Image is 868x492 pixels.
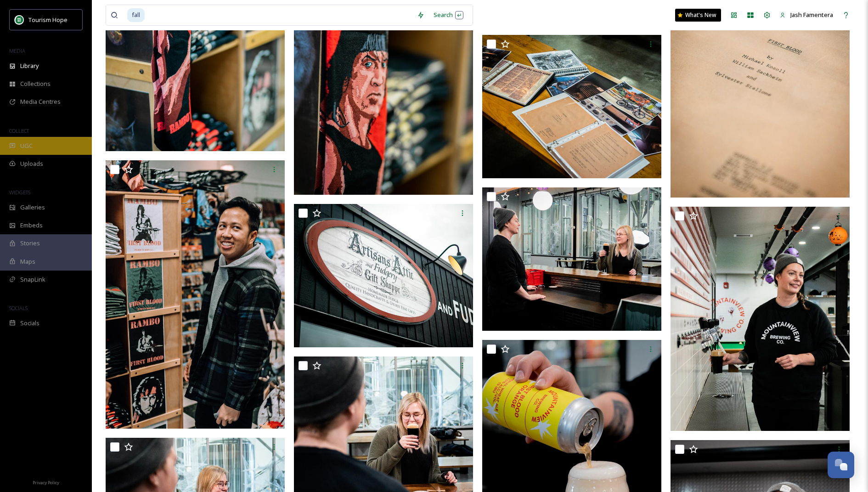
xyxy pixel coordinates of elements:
img: RM_09712.jpg [482,35,661,178]
span: Collections [20,79,51,88]
span: UGC [20,141,33,150]
span: Galleries [20,203,45,212]
img: RM_09625.jpg [671,207,850,431]
span: Tourism Hope [28,16,68,24]
span: COLLECT [9,127,29,134]
span: Socials [20,319,39,328]
span: SnapLink [20,275,45,284]
span: Media Centres [20,97,61,106]
button: Open Chat [828,452,854,478]
a: Jash Famentera [775,6,838,24]
span: fall [127,8,145,22]
span: Jash Famentera [790,11,833,19]
a: Privacy Policy [33,476,59,487]
span: Library [20,62,39,70]
span: MEDIA [9,47,25,54]
a: What's New [675,9,721,22]
div: Search [429,6,468,24]
img: RM_09721.jpg [294,204,473,347]
span: WIDGETS [9,189,30,196]
span: Uploads [20,159,43,168]
span: SOCIALS [9,305,28,311]
img: RM_09654.jpg [482,187,661,331]
img: RM_09735.jpg [106,160,285,429]
span: Privacy Policy [33,480,59,486]
span: Embeds [20,221,43,230]
img: logo.png [15,15,24,24]
span: Maps [20,257,35,266]
span: Stories [20,239,40,248]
